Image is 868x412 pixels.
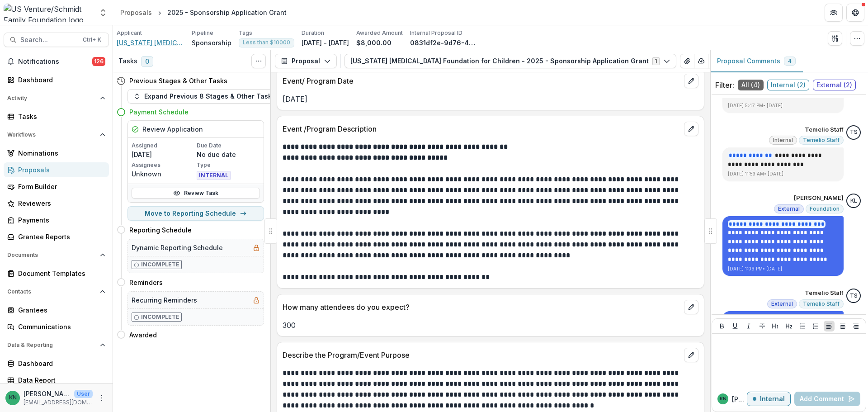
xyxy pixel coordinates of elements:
[141,260,179,269] p: Incomplete
[846,4,864,22] button: Get Help
[7,132,96,138] span: Workflows
[4,196,109,211] a: Reviewers
[283,302,680,313] p: How many attendees do you expect?
[243,39,290,46] span: Less than $10000
[4,356,109,371] a: Dashboard
[824,321,835,331] button: Align Left
[283,123,680,134] p: Event /Program Description
[730,321,741,331] button: Underline
[720,397,726,401] div: Katrina Nelson
[850,129,858,135] div: Temelio Staff
[197,161,260,169] p: Type
[803,137,840,143] span: Temelio Staff
[117,29,142,37] p: Applicant
[717,321,727,331] button: Bold
[118,57,137,65] h3: Tasks
[129,76,227,85] h4: Previous Stages & Other Tasks
[283,350,680,360] p: Describe the Program/Event Purpose
[738,80,764,90] span: All ( 4 )
[129,330,157,340] h4: Awarded
[747,392,791,406] button: Internal
[767,80,809,90] span: Internal ( 2 )
[18,269,102,278] div: Document Templates
[283,320,698,331] p: 300
[18,165,102,175] div: Proposals
[794,194,844,203] p: [PERSON_NAME]
[4,179,109,194] a: Form Builder
[783,321,794,331] button: Heading 2
[18,182,102,191] div: Form Builder
[24,389,71,398] p: [PERSON_NAME]
[81,35,103,45] div: Ctrl + K
[4,33,109,47] button: Search...
[4,128,109,142] button: Open Workflows
[797,321,808,331] button: Bullet List
[251,54,266,68] button: Toggle View Cancelled Tasks
[810,321,821,331] button: Ordered List
[129,107,189,117] h4: Payment Schedule
[805,125,844,134] p: Temelio Staff
[20,36,77,44] span: Search...
[803,301,840,307] span: Temelio Staff
[141,313,179,321] p: Incomplete
[684,300,698,314] button: edit
[728,102,838,109] p: [DATE] 5:47 PM • [DATE]
[18,75,102,85] div: Dashboard
[275,54,337,68] button: Proposal
[728,170,838,177] p: [DATE] 11:53 AM • [DATE]
[813,80,856,90] span: External ( 2 )
[132,142,195,150] p: Assigned
[7,289,96,295] span: Contacts
[132,295,197,305] h5: Recurring Reminders
[141,56,153,67] span: 0
[743,321,754,331] button: Italicize
[117,6,156,19] a: Proposals
[9,395,17,401] div: Katrina Nelson
[732,394,747,404] p: [PERSON_NAME]
[18,112,102,121] div: Tasks
[4,319,109,334] a: Communications
[794,392,860,406] button: Add Comment
[771,301,793,307] span: External
[684,74,698,88] button: edit
[192,38,231,47] p: Sponsorship
[4,54,109,69] button: Notifications126
[4,4,93,22] img: US Venture/Schmidt Family Foundation logo
[18,322,102,331] div: Communications
[132,243,223,252] h5: Dynamic Reporting Schedule
[302,38,349,47] p: [DATE] - [DATE]
[117,6,290,19] nav: breadcrumb
[24,398,93,407] p: [EMAIL_ADDRESS][DOMAIN_NAME]
[4,229,109,244] a: Grantee Reports
[4,373,109,388] a: Data Report
[132,188,260,199] a: Review Task
[192,29,213,37] p: Pipeline
[356,38,392,47] p: $8,000.00
[850,321,861,331] button: Align Right
[132,161,195,169] p: Assignees
[728,265,838,272] p: [DATE] 1:09 PM • [DATE]
[96,393,107,403] button: More
[197,150,260,159] p: No due date
[302,29,324,37] p: Duration
[142,124,203,134] h5: Review Application
[770,321,781,331] button: Heading 1
[127,206,264,221] button: Move to Reporting Schedule
[715,80,734,90] p: Filter:
[778,206,800,212] span: External
[167,8,287,17] div: 2025 - Sponsorship Application Grant
[7,95,96,101] span: Activity
[4,91,109,105] button: Open Activity
[4,266,109,281] a: Document Templates
[197,142,260,150] p: Due Date
[4,213,109,227] a: Payments
[760,395,785,403] p: Internal
[4,248,109,262] button: Open Documents
[344,54,676,68] button: [US_STATE] [MEDICAL_DATA] Foundation for Children - 2025 - Sponsorship Application Grant1
[129,278,163,287] h4: Reminders
[18,58,92,66] span: Notifications
[132,150,195,159] p: [DATE]
[788,58,792,64] span: 4
[4,146,109,161] a: Nominations
[773,137,793,143] span: Internal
